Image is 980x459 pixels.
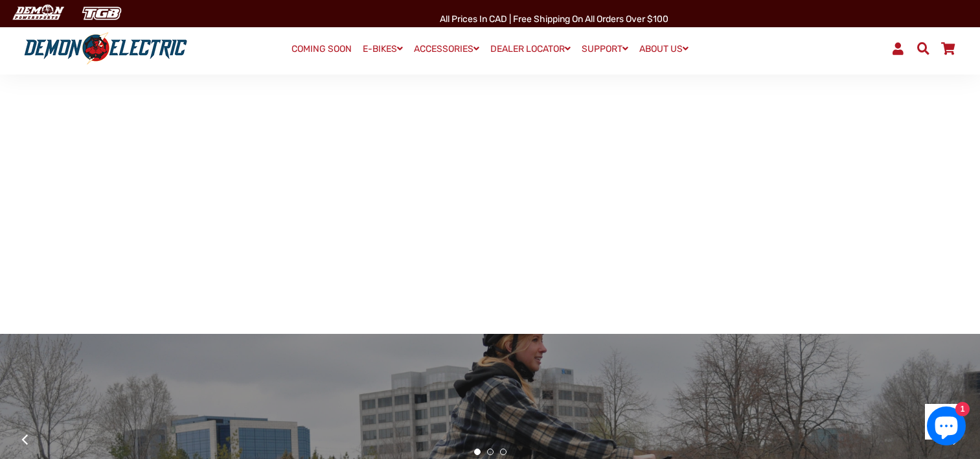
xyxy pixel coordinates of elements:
[75,3,128,24] img: TGB Canada
[6,3,69,24] img: Demon Electric
[923,406,970,449] inbox-online-store-chat: Shopify online store chat
[635,40,693,58] a: ABOUT US
[474,449,481,455] button: 1 of 3
[500,449,507,455] button: 3 of 3
[487,449,494,455] button: 2 of 3
[19,32,192,65] img: Demon Electric logo
[577,40,633,58] a: SUPPORT
[358,40,407,58] a: E-BIKES
[440,14,668,25] span: All Prices in CAD | Free shipping on all orders over $100
[486,40,575,58] a: DEALER LOCATOR
[287,40,356,58] a: COMING SOON
[409,40,484,58] a: ACCESSORIES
